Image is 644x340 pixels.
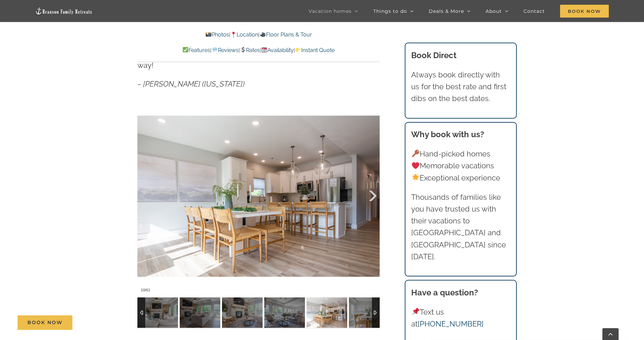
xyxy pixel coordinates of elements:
a: Photos [205,31,229,38]
img: Blue-Pearl-vacation-home-rental-Lake-Taneycomo-2071-scaled.jpg-nggid03907-ngg0dyn-120x90-00f0w010... [307,297,347,328]
span: Book Now [27,320,63,325]
img: 🌟 [412,174,419,181]
span: Deals & More [429,9,464,14]
p: | | [137,30,380,39]
img: Blue-Pearl-vacation-home-rental-Lake-Taneycomo-2047-scaled.jpg-nggid03903-ngg0dyn-120x90-00f0w010... [137,297,178,328]
img: 💬 [212,47,218,52]
img: Blue-Pearl-vacation-home-rental-Lake-Taneycomo-2044-scaled.jpg-nggid03902-ngg0dyn-120x90-00f0w010... [180,297,220,328]
img: 📌 [412,308,419,315]
img: 👉 [295,47,301,52]
em: – [PERSON_NAME] ([US_STATE]) [137,79,245,88]
img: 📆 [262,47,267,52]
img: Blue-Pearl-vacation-home-rental-Lake-Taneycomo-2070-scaled.jpg-nggid03906-ngg0dyn-120x90-00f0w010... [349,297,390,328]
p: Always book directly with us for the best rate and first dibs on the best dates. [411,69,510,105]
img: Branson Family Retreats Logo [35,7,93,15]
span: Book Now [560,5,609,18]
a: Availability [261,47,294,53]
span: Vacation homes [309,9,352,14]
a: Book Now [18,315,72,330]
a: Floor Plans & Tour [260,31,312,38]
h3: Why book with us? [411,128,510,141]
a: Rates [240,47,260,53]
a: Location [230,31,258,38]
img: 📸 [206,32,211,37]
p: | | | | [137,46,380,55]
h3: Book Direct [411,49,510,62]
a: Reviews [212,47,238,53]
span: Things to do [373,9,407,14]
p: Text us at [411,306,510,330]
a: Instant Quote [295,47,335,53]
p: Thousands of families like you have trusted us with their vacations to [GEOGRAPHIC_DATA] and [GEO... [411,191,510,263]
h3: Have a question? [411,287,510,299]
img: Blue-Pearl-vacation-home-rental-Lake-Taneycomo-2049-scaled.jpg-nggid03904-ngg0dyn-120x90-00f0w010... [222,297,263,328]
img: 🔑 [412,150,419,157]
img: Blue-Pearl-vacation-home-rental-Lake-Taneycomo-2060-scaled.jpg-nggid03905-ngg0dyn-120x90-00f0w010... [264,297,305,328]
img: 💲 [240,47,246,52]
img: 🎥 [260,32,266,37]
a: Features [182,47,210,53]
img: ✅ [183,47,188,52]
p: Hand-picked homes Memorable vacations Exceptional experience [411,148,510,184]
span: Contact [524,9,545,14]
img: ❤️ [412,162,419,169]
span: About [486,9,502,14]
img: 📍 [231,32,236,37]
